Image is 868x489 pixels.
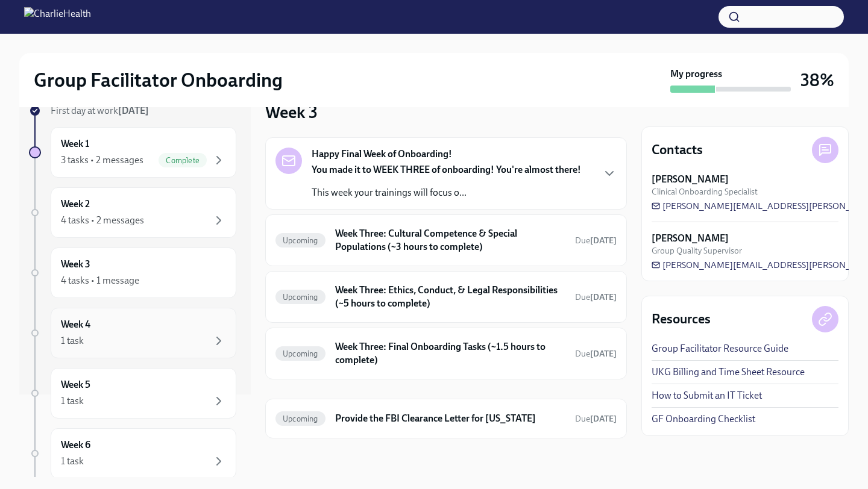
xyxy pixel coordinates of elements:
strong: My progress [670,67,722,81]
h6: Week Three: Final Onboarding Tasks (~1.5 hours to complete) [335,340,565,367]
h6: Week 3 [61,258,90,271]
h6: Week Three: Cultural Competence & Special Populations (~3 hours to complete) [335,227,565,254]
a: UpcomingProvide the FBI Clearance Letter for [US_STATE]Due[DATE] [275,409,617,428]
span: First day at work [51,105,149,116]
h6: Week 5 [61,378,90,391]
strong: You made it to WEEK THREE of onboarding! You're almost there! [312,164,581,175]
span: October 18th, 2025 09:00 [575,348,617,360]
a: UKG Billing and Time Sheet Resource [652,366,805,379]
strong: [PERSON_NAME] [652,173,729,186]
span: Group Quality Supervisor [652,245,742,257]
strong: [DATE] [590,349,617,359]
h3: Week 3 [265,101,318,123]
p: This week your trainings will focus o... [312,186,581,199]
span: October 20th, 2025 09:00 [575,291,617,303]
a: Week 61 task [29,428,236,479]
span: Due [575,414,617,424]
h4: Contacts [652,141,703,159]
h4: Resources [652,310,711,328]
a: GF Onboarding Checklist [652,413,755,426]
h6: Week 2 [61,198,90,211]
span: Upcoming [275,236,325,245]
span: Due [575,235,617,246]
a: Week 41 task [29,308,236,358]
a: Group Facilitator Resource Guide [652,342,788,355]
div: 4 tasks • 1 message [61,274,139,287]
a: Week 34 tasks • 1 message [29,248,236,298]
div: 3 tasks • 2 messages [61,154,143,167]
h3: 38% [800,69,834,91]
a: Week 51 task [29,368,236,419]
span: Upcoming [275,414,325,423]
span: Due [575,292,617,302]
strong: [DATE] [118,105,149,116]
a: Week 24 tasks • 2 messages [29,187,236,238]
a: First day at work[DATE] [29,104,236,117]
a: UpcomingWeek Three: Ethics, Conduct, & Legal Responsibilities (~5 hours to complete)Due[DATE] [275,281,617,313]
span: Due [575,349,617,359]
span: Upcoming [275,349,325,358]
div: 1 task [61,334,84,347]
a: UpcomingWeek Three: Final Onboarding Tasks (~1.5 hours to complete)Due[DATE] [275,338,617,369]
div: 1 task [61,455,84,468]
a: Week 13 tasks • 2 messagesComplete [29,127,236,178]
img: CharlieHealth [24,7,91,26]
h6: Week 1 [61,137,89,151]
strong: Happy Final Week of Onboarding! [312,148,452,161]
span: Complete [159,156,207,165]
h6: Week Three: Ethics, Conduct, & Legal Responsibilities (~5 hours to complete) [335,284,565,310]
h6: Week 4 [61,318,90,331]
span: October 20th, 2025 09:00 [575,235,617,246]
strong: [DATE] [590,235,617,246]
h6: Week 6 [61,438,90,452]
strong: [DATE] [590,292,617,302]
h2: Group Facilitator Onboarding [34,68,283,92]
h6: Provide the FBI Clearance Letter for [US_STATE] [335,412,565,425]
strong: [PERSON_NAME] [652,232,729,245]
div: 1 task [61,394,84,408]
a: How to Submit an IT Ticket [652,389,762,402]
strong: [DATE] [590,414,617,424]
a: UpcomingWeek Three: Cultural Competence & Special Populations (~3 hours to complete)Due[DATE] [275,225,617,256]
span: November 4th, 2025 08:00 [575,413,617,425]
span: Clinical Onboarding Specialist [652,186,758,198]
div: 4 tasks • 2 messages [61,214,144,227]
span: Upcoming [275,293,325,302]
